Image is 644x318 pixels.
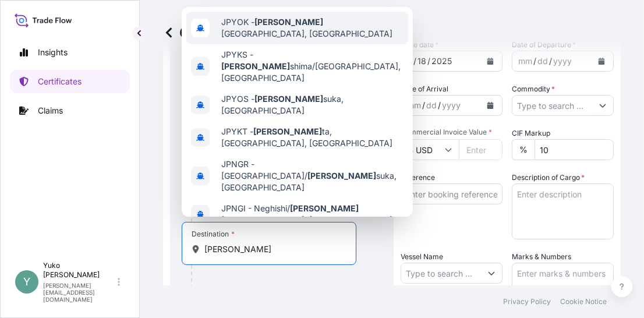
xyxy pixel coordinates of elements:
[406,98,422,112] div: month,
[425,98,438,112] div: day,
[512,95,592,116] input: Type to search commodity
[43,261,115,280] p: Yuko [PERSON_NAME]
[512,83,555,95] label: Commodity
[221,61,290,71] b: [PERSON_NAME]
[560,297,607,306] p: Cookie Notice
[422,98,425,112] div: /
[221,49,404,84] span: JPYKS - shima/[GEOGRAPHIC_DATA], [GEOGRAPHIC_DATA]
[441,98,462,112] div: year,
[253,126,322,136] b: [PERSON_NAME]
[182,7,413,217] div: Show suggestions
[221,158,404,193] span: JPNGR - [GEOGRAPHIC_DATA]/ suka, [GEOGRAPHIC_DATA]
[438,98,441,112] div: /
[512,172,585,183] label: Description of Cargo
[254,94,323,104] b: [PERSON_NAME]
[401,183,503,204] input: Enter booking reference
[204,243,342,255] input: Destination
[459,139,503,160] input: Enter amount
[221,203,404,226] span: JPNGI - Neghishi/ [GEOGRAPHIC_DATA], [GEOGRAPHIC_DATA]
[38,105,63,116] p: Claims
[401,251,443,263] label: Vessel Name
[512,128,550,139] label: CIF Markup
[290,203,359,213] b: [PERSON_NAME]
[481,96,500,115] button: Calendar
[43,282,115,303] p: [PERSON_NAME][EMAIL_ADDRESS][DOMAIN_NAME]
[307,171,376,181] b: [PERSON_NAME]
[503,297,551,306] p: Privacy Policy
[163,23,298,42] p: Get a Certificate
[23,276,30,288] span: Y
[592,95,613,116] button: Show suggestions
[254,17,323,27] b: [PERSON_NAME]
[535,139,614,160] input: Enter percentage between 0 and 24%
[401,172,435,183] label: Reference
[401,263,481,284] input: Type to search vessel name or IMO
[38,76,82,87] p: Certificates
[192,229,235,239] div: Destination
[481,263,502,284] button: Show suggestions
[221,93,404,116] span: JPYOS - suka, [GEOGRAPHIC_DATA]
[221,16,404,40] span: JPYOK - [GEOGRAPHIC_DATA], [GEOGRAPHIC_DATA]
[401,128,503,137] span: Commercial Invoice Value
[512,251,571,263] label: Marks & Numbers
[401,83,448,95] span: Date of Arrival
[221,126,404,149] span: JPYKT - ta, [GEOGRAPHIC_DATA], [GEOGRAPHIC_DATA]
[512,139,535,160] div: %
[38,47,68,58] p: Insights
